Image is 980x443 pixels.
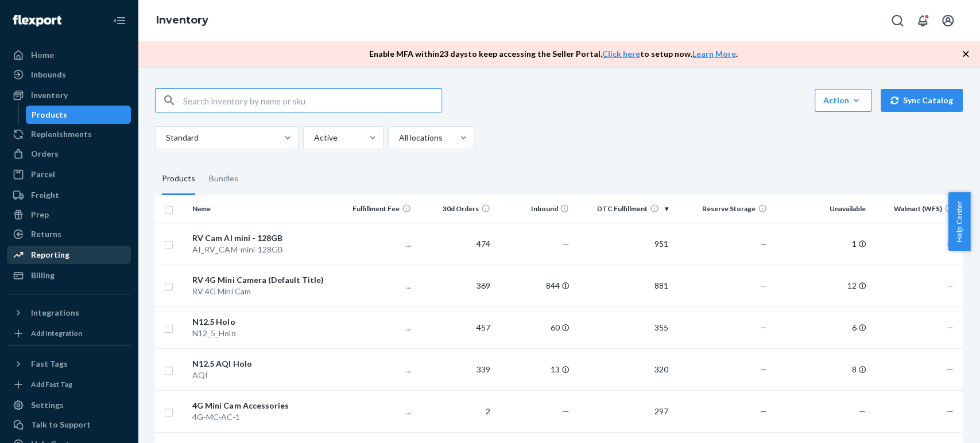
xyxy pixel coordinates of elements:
[495,195,574,223] th: Inbound
[7,125,131,143] a: Replenishments
[147,4,218,37] ol: breadcrumbs
[772,223,870,265] td: 1
[108,9,131,32] button: Close Navigation
[7,396,131,414] a: Settings
[772,265,870,306] td: 12
[7,246,131,264] a: Reporting
[416,223,495,265] td: 474
[341,238,411,250] p: ...
[31,90,68,101] div: Inventory
[31,129,92,140] div: Replenishments
[31,189,59,201] div: Freight
[948,192,970,251] button: Help Center
[772,348,870,390] td: 8
[32,109,67,121] div: Products
[31,49,54,61] div: Home
[692,49,736,59] a: Learn More
[574,223,672,265] td: 951
[7,355,131,373] button: Fast Tags
[562,406,569,416] span: —
[881,89,963,112] button: Sync Catalog
[192,274,331,286] div: RV 4G Mini Camera (Default Title)
[31,307,79,318] div: Integrations
[911,9,934,32] button: Open notifications
[7,266,131,285] a: Billing
[947,281,954,290] span: —
[7,304,131,322] button: Integrations
[398,132,399,143] input: All locations
[886,9,909,32] button: Open Search Box
[31,228,61,240] div: Returns
[574,306,672,348] td: 355
[31,358,68,370] div: Fast Tags
[7,165,131,184] a: Parcel
[416,390,495,432] td: 2
[341,364,411,375] p: ...
[31,399,64,411] div: Settings
[192,316,331,328] div: N12.5 Holo
[760,364,767,374] span: —
[574,348,672,390] td: 320
[947,406,954,416] span: —
[209,163,238,195] div: Bundles
[574,390,672,432] td: 297
[341,322,411,333] p: ...
[870,195,963,223] th: Walmart (WFS)
[13,15,61,26] img: Flexport logo
[760,239,767,248] span: —
[7,145,131,163] a: Orders
[165,132,166,143] input: Standard
[188,195,336,223] th: Name
[192,244,331,255] div: AI_RV_CAM-mini-128GB
[823,95,863,106] div: Action
[192,358,331,370] div: N12.5 AQI Holo
[772,195,870,223] th: Unavailable
[192,400,331,411] div: 4G Mini Cam Accessories
[7,378,131,391] a: Add Fast Tag
[192,286,331,297] div: RV 4G Mini Cam
[947,239,954,248] span: —
[574,195,672,223] th: DTC Fulfillment
[7,225,131,243] a: Returns
[336,195,416,223] th: Fulfillment Fee
[7,186,131,204] a: Freight
[495,306,574,348] td: 60
[192,232,331,244] div: RV Cam AI mini - 128GB
[673,195,772,223] th: Reserve Storage
[772,306,870,348] td: 6
[7,415,131,434] a: Talk to Support
[341,280,411,292] p: ...
[313,132,314,143] input: Active
[562,239,569,248] span: —
[183,89,441,112] input: Search inventory by name or sku
[156,14,208,26] a: Inventory
[815,89,871,112] button: Action
[31,209,49,220] div: Prep
[31,328,82,338] div: Add Integration
[416,265,495,306] td: 369
[495,265,574,306] td: 844
[495,348,574,390] td: 13
[859,406,866,416] span: —
[31,69,66,80] div: Inbounds
[192,411,331,423] div: 4G-MC-AC-1
[162,163,195,195] div: Products
[7,327,131,340] a: Add Integration
[31,379,72,389] div: Add Fast Tag
[341,406,411,417] p: ...
[947,364,954,374] span: —
[31,148,59,160] div: Orders
[31,270,55,281] div: Billing
[602,49,640,59] a: Click here
[31,249,69,261] div: Reporting
[7,205,131,224] a: Prep
[7,46,131,64] a: Home
[31,419,91,430] div: Talk to Support
[760,406,767,416] span: —
[7,86,131,104] a: Inventory
[26,106,131,124] a: Products
[760,281,767,290] span: —
[192,328,331,339] div: N12_5_Holo
[936,9,959,32] button: Open account menu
